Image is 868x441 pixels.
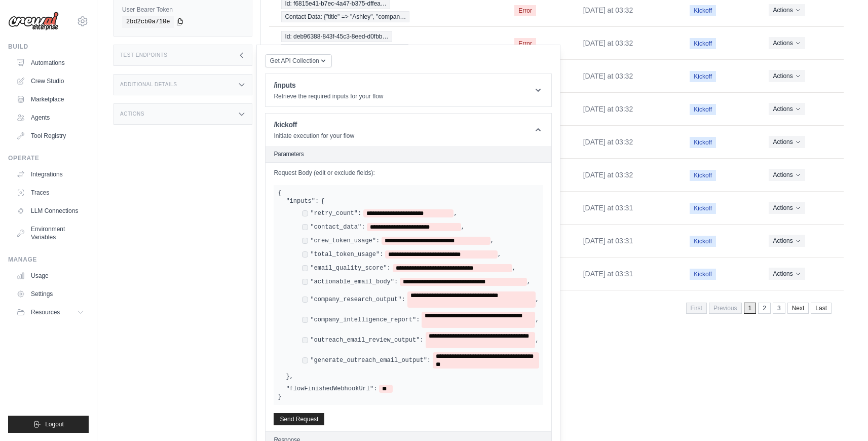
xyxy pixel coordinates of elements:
button: Logout [8,416,89,433]
span: , [512,264,516,272]
span: Error [514,5,536,16]
a: View execution details for Id [281,31,490,55]
span: 1 [744,303,757,314]
nav: Pagination [686,303,832,314]
label: "total_token_usage": [310,250,383,259]
a: Tool Registry [12,128,89,144]
label: "crew_token_usage": [310,237,380,245]
div: Manage [8,255,89,264]
span: { [321,197,324,205]
span: Resources [31,308,60,316]
a: Environment Variables [12,221,89,245]
h1: /inputs [274,80,383,90]
span: Kickoff [690,236,716,247]
span: { [278,190,281,197]
span: Kickoff [690,5,716,16]
div: Build [8,43,89,51]
label: "retry_count": [310,209,361,217]
h1: /kickoff [274,120,354,130]
button: Actions for execution [769,70,805,82]
span: Logout [45,420,64,428]
a: 3 [773,303,785,314]
label: Request Body (edit or exclude fields): [274,169,543,177]
span: } [286,373,289,381]
span: Kickoff [690,137,716,148]
time: September 1, 2025 at 03:32 CDT [583,72,633,80]
span: Previous [709,303,742,314]
span: , [536,296,539,304]
span: , [498,250,501,259]
button: Actions for execution [769,268,805,280]
time: September 1, 2025 at 03:31 CDT [583,237,633,245]
code: 2bd2cb0a710e [122,16,174,28]
p: Initiate execution for your flow [274,132,354,140]
label: "contact_data": [310,223,365,231]
a: Integrations [12,166,89,182]
label: "email_quality_score": [310,264,390,272]
span: Id: deb96388-843f-45c3-8eed-d0fbb… [281,31,392,42]
label: "generate_outreach_email_output": [310,356,431,364]
h3: Additional Details [120,82,177,88]
button: Send Request [274,413,324,425]
a: Settings [12,286,89,302]
span: Get API Collection [270,57,319,65]
span: First [686,303,707,314]
span: Kickoff [690,104,716,115]
time: September 1, 2025 at 03:31 CDT [583,270,633,278]
a: Automations [12,55,89,71]
span: , [535,336,539,344]
span: Kickoff [690,269,716,280]
a: Marketplace [12,91,89,107]
button: Actions for execution [769,103,805,115]
time: September 1, 2025 at 03:32 CDT [583,39,633,47]
div: Operate [8,154,89,162]
span: , [454,209,457,217]
a: Next [787,303,809,314]
label: "flowFinishedWebhookUrl": [286,385,377,393]
h3: Actions [120,111,144,117]
span: Contact Data: {"title" => "Ashley", "compan… [281,11,409,22]
button: Resources [12,304,89,320]
label: "actionable_email_body": [310,278,398,286]
span: Error [514,38,536,49]
time: September 1, 2025 at 03:32 CDT [583,138,633,146]
span: , [490,237,494,245]
button: Get API Collection [265,54,331,67]
img: Logo [8,12,59,31]
time: September 1, 2025 at 03:32 CDT [583,171,633,179]
button: Actions for execution [769,4,805,16]
a: 2 [758,303,771,314]
span: , [527,278,531,286]
a: Usage [12,268,89,284]
h2: Parameters [274,150,543,158]
a: LLM Connections [12,203,89,219]
p: Retrieve the required inputs for your flow [274,92,383,100]
h3: Test Endpoints [120,52,168,58]
a: Traces [12,185,89,201]
span: , [535,316,539,324]
span: Kickoff [690,170,716,181]
time: September 1, 2025 at 03:31 CDT [583,204,633,212]
label: "inputs": [286,197,319,205]
span: Kickoff [690,71,716,82]
span: Contact Data: {"title" => "President & Coo"… [281,44,408,55]
button: Actions for execution [769,169,805,181]
label: "company_research_output": [310,296,405,304]
label: "outreach_email_review_output": [310,336,423,344]
a: Last [811,303,832,314]
time: September 1, 2025 at 03:32 CDT [583,6,633,14]
span: } [278,393,281,400]
span: , [461,223,465,231]
label: "company_intelligence_report": [310,316,420,324]
button: Actions for execution [769,37,805,49]
label: User Bearer Token [122,6,244,14]
span: , [290,373,293,381]
button: Actions for execution [769,202,805,214]
button: Actions for execution [769,235,805,247]
span: Kickoff [690,203,716,214]
a: Agents [12,109,89,126]
a: Crew Studio [12,73,89,89]
time: September 1, 2025 at 03:32 CDT [583,105,633,113]
span: Kickoff [690,38,716,49]
button: Actions for execution [769,136,805,148]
